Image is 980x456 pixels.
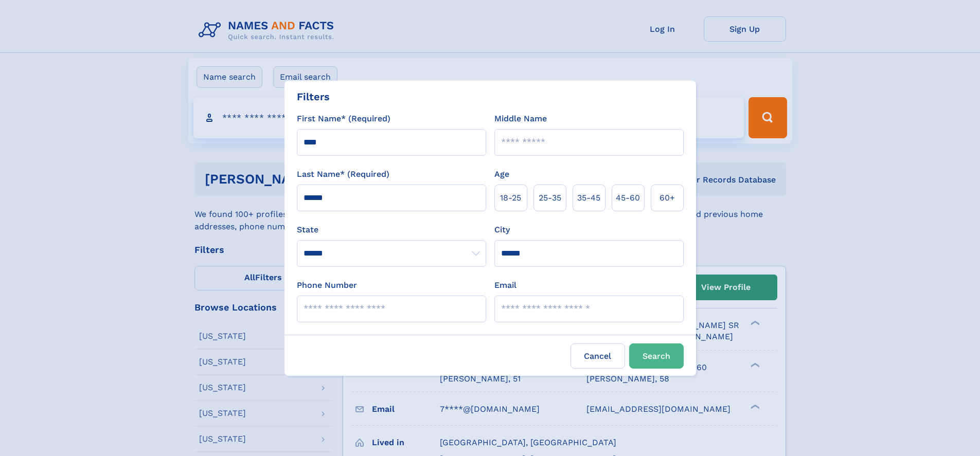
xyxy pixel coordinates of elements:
label: First Name* (Required) [297,113,390,125]
div: Filters [297,89,330,104]
span: 25‑35 [539,192,561,204]
label: Phone Number [297,279,357,291]
button: Search [629,343,684,369]
label: Email [494,279,516,291]
label: Cancel [571,343,625,369]
span: 45‑60 [616,192,640,204]
span: 18‑25 [500,192,521,204]
span: 60+ [660,192,675,204]
label: Age [494,168,509,180]
label: State [297,224,486,236]
label: Middle Name [494,113,547,125]
label: Last Name* (Required) [297,168,389,180]
span: 35‑45 [577,192,600,204]
label: City [494,224,510,236]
